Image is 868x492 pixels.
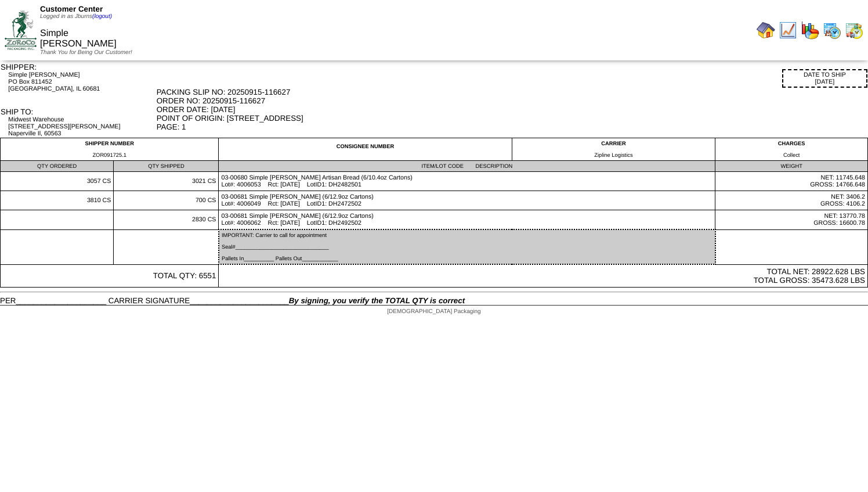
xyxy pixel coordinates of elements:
td: CONSIGNEE NUMBER [219,138,512,161]
td: CARRIER [512,138,715,161]
td: NET: 3406.2 GROSS: 4106.2 [715,191,868,210]
td: TOTAL NET: 28922.628 LBS TOTAL GROSS: 35473.628 LBS [219,264,868,288]
td: 3057 CS [1,172,114,191]
td: IMPORTANT: Carrier to call for appointment Seal#_______________________________ Pallets In_______... [219,229,715,264]
td: WEIGHT [715,161,868,172]
span: Simple [PERSON_NAME] [40,28,117,49]
div: Collect [718,152,865,158]
td: SHIPPER NUMBER [1,138,219,161]
td: TOTAL QTY: 6551 [1,264,219,288]
img: home.gif [757,21,775,39]
td: 3021 CS [114,172,219,191]
td: 03-00681 Simple [PERSON_NAME] (6/12.9oz Cartons) Lot#: 4006049 Rct: [DATE] LotID1: DH2472502 [219,191,715,210]
div: Zipline Logistics [515,152,713,158]
td: 3810 CS [1,191,114,210]
span: Customer Center [40,5,103,13]
span: [DEMOGRAPHIC_DATA] Packaging [387,308,480,315]
div: Midwest Warehouse [STREET_ADDRESS][PERSON_NAME] Naperville Il, 60563 [8,116,155,137]
td: ITEM/LOT CODE DESCRIPTION [219,161,715,172]
div: SHIPPER: [1,63,155,71]
div: DATE TO SHIP [DATE] [782,69,867,88]
img: calendarinout.gif [845,21,863,39]
div: Simple [PERSON_NAME] PO Box 811452 [GEOGRAPHIC_DATA], IL 60681 [8,71,155,92]
td: CHARGES [715,138,868,161]
span: Thank You for Being Our Customer! [40,49,132,56]
img: line_graph.gif [779,21,797,39]
div: SHIP TO: [1,107,155,116]
td: QTY SHIPPED [114,161,219,172]
span: By signing, you verify the TOTAL QTY is correct [289,296,465,305]
td: QTY ORDERED [1,161,114,172]
td: 03-00680 Simple [PERSON_NAME] Artisan Bread (6/10.4oz Cartons) Lot#: 4006053 Rct: [DATE] LotID1: ... [219,172,715,191]
td: 03-00681 Simple [PERSON_NAME] (6/12.9oz Cartons) Lot#: 4006062 Rct: [DATE] LotID1: DH2492502 [219,210,715,230]
td: NET: 13770.78 GROSS: 16600.78 [715,210,868,230]
img: graph.gif [801,21,819,39]
td: NET: 11745.648 GROSS: 14766.648 [715,172,868,191]
div: PACKING SLIP NO: 20250915-116627 ORDER NO: 20250915-116627 ORDER DATE: [DATE] POINT OF ORIGIN: [S... [157,88,867,131]
span: Logged in as Jburns [40,13,112,20]
div: ZOR091725.1 [3,152,216,158]
img: calendarprod.gif [823,21,841,39]
td: 700 CS [114,191,219,210]
td: 2830 CS [114,210,219,230]
a: (logout) [92,13,112,20]
img: ZoRoCo_Logo(Green%26Foil)%20jpg.webp [5,10,37,49]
